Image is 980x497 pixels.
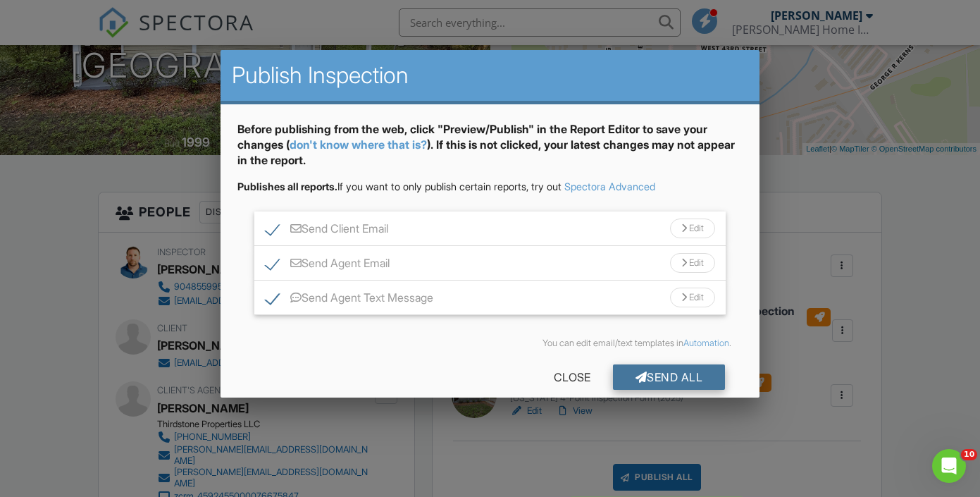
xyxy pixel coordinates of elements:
span: 10 [961,449,977,460]
div: Edit [670,253,715,273]
h2: Publish Inspection [232,61,748,90]
strong: Publishes all reports. [237,180,337,192]
a: Automation [683,338,729,348]
span: If you want to only publish certain reports, try out [237,180,562,192]
div: Edit [670,288,715,307]
div: Edit [670,219,715,238]
label: Send Client Email [266,222,388,240]
label: Send Agent Text Message [266,291,433,309]
iframe: Intercom live chat [932,449,966,483]
div: You can edit email/text templates in . [249,338,731,349]
div: Send All [613,364,726,390]
div: Before publishing from the web, click "Preview/Publish" in the Report Editor to save your changes... [237,121,743,180]
label: Send Agent Email [266,257,390,274]
a: Spectora Advanced [564,180,655,192]
div: Close [531,364,613,390]
a: don't know where that is? [290,137,427,152]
